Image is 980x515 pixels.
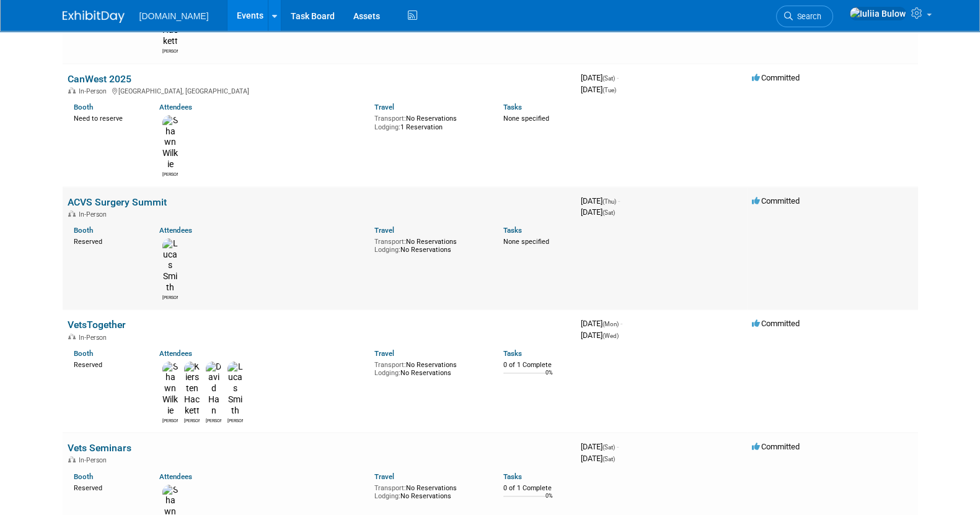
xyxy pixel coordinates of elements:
span: Lodging: [374,123,400,131]
img: Lucas Smith [227,361,243,417]
span: (Sat) [603,75,615,82]
a: Booth [74,103,93,111]
span: Lodging: [374,246,400,254]
span: [DOMAIN_NAME] [139,11,209,21]
a: Tasks [503,226,522,235]
span: [DATE] [581,319,622,328]
span: In-Person [79,456,110,464]
span: (Sat) [603,209,615,216]
div: 0 of 1 Complete [503,361,571,370]
span: None specified [503,238,549,246]
div: Reserved [74,482,141,493]
img: In-Person Event [68,87,76,93]
a: VetsTogether [68,319,126,331]
div: No Reservations No Reservations [374,235,485,254]
img: In-Person Event [68,334,76,340]
a: Booth [74,226,93,235]
a: Attendees [159,226,192,235]
a: Attendees [159,349,192,358]
div: Shawn Wilkie [162,417,178,424]
span: None specified [503,115,549,123]
img: ExhibitDay [63,11,125,23]
a: Tasks [503,472,522,481]
a: CanWest 2025 [68,73,131,85]
td: 0% [545,493,553,509]
span: - [617,73,619,82]
span: (Sat) [603,444,615,451]
span: In-Person [79,210,110,219]
span: [DATE] [581,207,615,217]
div: David Han [206,417,221,424]
span: [DATE] [581,442,619,451]
td: 0% [545,370,553,386]
span: [DATE] [581,454,615,463]
span: Committed [752,319,800,328]
span: (Mon) [603,321,619,327]
div: Kiersten Hackett [162,47,178,54]
a: Vets Seminars [68,442,131,454]
a: Travel [374,472,394,481]
span: Committed [752,73,800,82]
span: [DATE] [581,85,616,94]
a: ACVS Surgery Summit [68,196,167,208]
img: Iuliia Bulow [849,7,906,20]
span: (Sat) [603,456,615,462]
span: Transport: [374,238,406,246]
a: Travel [374,103,394,111]
div: Lucas Smith [162,293,178,301]
span: (Tue) [603,87,616,93]
span: [DATE] [581,331,619,340]
div: Shawn Wilkie [162,170,178,178]
span: Lodging: [374,369,400,377]
a: Search [776,6,833,27]
span: (Thu) [603,198,616,205]
span: Committed [752,196,800,206]
a: Attendees [159,103,192,111]
span: [DATE] [581,196,620,206]
img: In-Person Event [68,456,76,462]
span: Lodging: [374,492,400,500]
a: Tasks [503,349,522,358]
img: Shawn Wilkie [162,361,178,417]
span: [DATE] [581,73,619,82]
img: In-Person Event [68,210,76,217]
div: No Reservations No Reservations [374,482,485,501]
span: Search [793,12,821,21]
span: - [620,319,622,328]
img: David Han [206,361,221,417]
span: In-Person [79,87,110,95]
div: Lucas Smith [227,417,243,424]
span: Committed [752,442,800,451]
div: Reserved [74,235,141,246]
div: Need to reserve [74,112,141,123]
a: Travel [374,226,394,235]
span: (Wed) [603,332,619,339]
div: No Reservations 1 Reservation [374,112,485,131]
a: Travel [374,349,394,358]
div: 0 of 1 Complete [503,484,571,493]
span: In-Person [79,334,110,342]
span: Transport: [374,361,406,369]
a: Booth [74,349,93,358]
div: Reserved [74,358,141,370]
span: Transport: [374,115,406,123]
div: No Reservations No Reservations [374,358,485,378]
img: Lucas Smith [162,238,178,293]
span: Transport: [374,484,406,492]
span: - [618,196,620,206]
a: Attendees [159,472,192,481]
a: Tasks [503,103,522,111]
img: Shawn Wilkie [162,115,178,170]
a: Booth [74,472,93,481]
div: [GEOGRAPHIC_DATA], [GEOGRAPHIC_DATA] [68,85,571,95]
img: Kiersten Hackett [184,361,200,417]
span: - [617,442,619,451]
div: Kiersten Hackett [184,417,200,424]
